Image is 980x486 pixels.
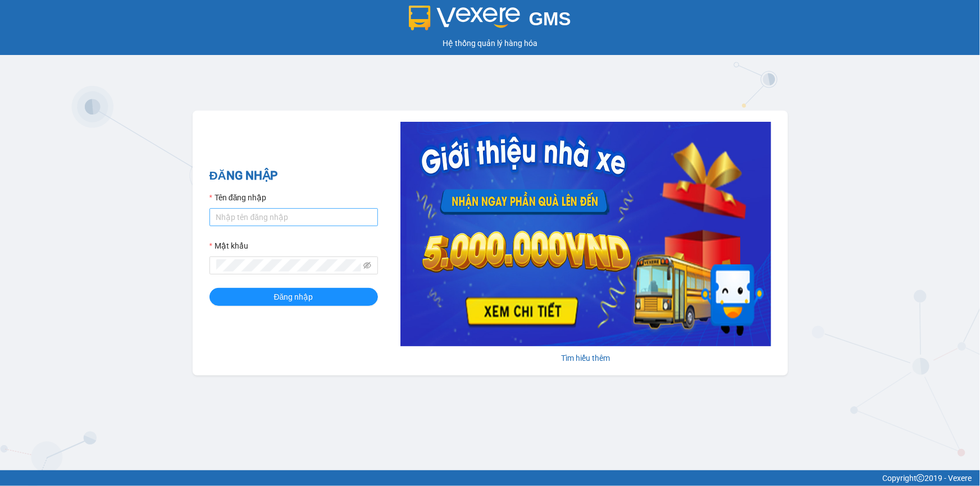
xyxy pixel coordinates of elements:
a: GMS [409,17,571,26]
span: GMS [529,8,571,29]
span: copyright [917,474,924,482]
span: eye-invisible [363,262,371,269]
div: Hệ thống quản lý hàng hóa [3,37,977,49]
label: Mật khẩu [209,240,248,252]
label: Tên đăng nhập [209,191,267,204]
div: Copyright 2019 - Vexere [8,472,972,484]
h2: ĐĂNG NHẬP [209,167,378,185]
img: banner-0 [400,122,771,346]
input: Mật khẩu [216,259,361,272]
div: Tìm hiểu thêm [400,352,771,364]
img: logo 2 [409,6,520,30]
span: Đăng nhập [274,291,313,303]
input: Tên đăng nhập [209,208,378,226]
button: Đăng nhập [209,288,378,306]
